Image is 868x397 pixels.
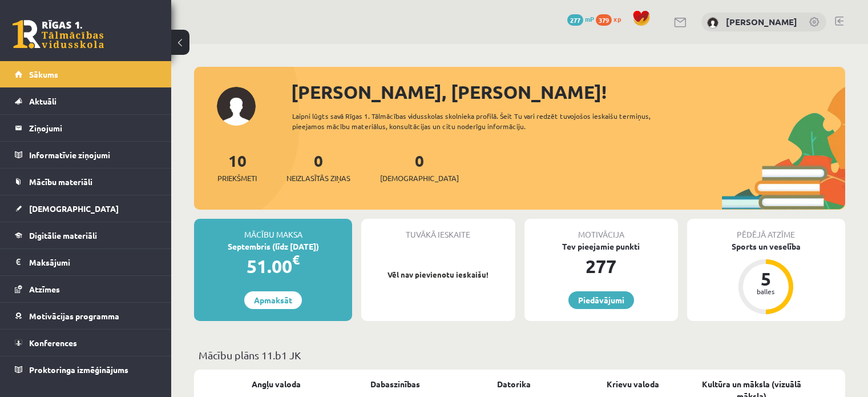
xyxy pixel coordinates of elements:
[613,14,621,23] span: xp
[568,291,634,309] a: Piedāvājumi
[29,115,157,141] legend: Ziņojumi
[15,303,157,329] a: Motivācijas programma
[687,240,845,252] div: Sports un veselība
[286,173,350,184] span: Neizlasītās ziņas
[194,240,352,252] div: Septembris (līdz [DATE])
[29,284,60,294] span: Atzīmes
[15,330,157,356] a: Konferences
[194,252,352,280] div: 51.00
[244,291,302,309] a: Apmaksāt
[367,269,509,280] p: Vēl nav pievienotu ieskaišu!
[217,150,257,184] a: 10Priekšmeti
[15,249,157,275] a: Maksājumi
[567,14,583,26] span: 277
[524,219,678,240] div: Motivācija
[726,16,797,27] a: [PERSON_NAME]
[286,150,350,184] a: 0Neizlasītās ziņas
[292,251,300,268] span: €
[292,111,683,131] div: Laipni lūgts savā Rīgas 1. Tālmācības vidusskolas skolnieka profilā. Šeit Tu vari redzēt tuvojošo...
[596,14,612,26] span: 379
[29,142,157,168] legend: Informatīvie ziņojumi
[607,378,659,390] a: Krievu valoda
[749,288,783,295] div: balles
[707,17,718,29] img: Marta Broka
[291,78,845,106] div: [PERSON_NAME], [PERSON_NAME]!
[15,276,157,302] a: Atzīmes
[29,230,97,240] span: Digitālie materiāli
[749,270,783,288] div: 5
[29,69,58,79] span: Sākums
[361,219,515,240] div: Tuvākā ieskaite
[15,142,157,168] a: Informatīvie ziņojumi
[29,96,56,106] span: Aktuāli
[567,14,594,23] a: 277 mP
[29,249,157,275] legend: Maksājumi
[15,61,157,87] a: Sākums
[370,378,420,390] a: Dabaszinības
[15,222,157,248] a: Digitālie materiāli
[15,169,157,195] a: Mācību materiāli
[29,177,92,187] span: Mācību materiāli
[15,356,157,383] a: Proktoringa izmēģinājums
[15,115,157,141] a: Ziņojumi
[29,203,119,214] span: [DEMOGRAPHIC_DATA]
[29,364,128,375] span: Proktoringa izmēģinājums
[380,173,459,184] span: [DEMOGRAPHIC_DATA]
[217,173,257,184] span: Priekšmeti
[596,14,627,23] a: 379 xp
[585,14,594,23] span: mP
[199,347,841,363] p: Mācību plāns 11.b1 JK
[29,311,119,321] span: Motivācijas programma
[524,240,678,252] div: Tev pieejamie punkti
[687,219,845,240] div: Pēdējā atzīme
[524,252,678,280] div: 277
[15,195,157,222] a: [DEMOGRAPHIC_DATA]
[687,240,845,316] a: Sports un veselība 5 balles
[194,219,352,240] div: Mācību maksa
[13,20,104,49] a: Rīgas 1. Tālmācības vidusskola
[15,88,157,114] a: Aktuāli
[252,378,301,390] a: Angļu valoda
[29,338,77,348] span: Konferences
[380,150,459,184] a: 0[DEMOGRAPHIC_DATA]
[497,378,531,390] a: Datorika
